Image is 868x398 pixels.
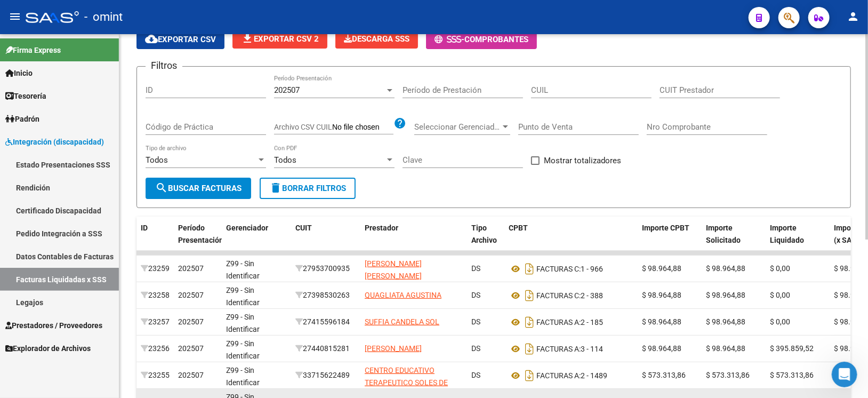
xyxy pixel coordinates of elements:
span: Tipo Archivo [471,224,497,244]
div: 2 - 185 [509,314,633,331]
span: Importe Liquidado [770,224,804,244]
mat-icon: delete [269,181,282,194]
datatable-header-cell: Período Presentación [174,217,222,264]
span: Seleccionar Gerenciador [414,122,501,132]
span: Buscar Facturas [155,184,242,193]
span: Prestadores / Proveedores [5,320,102,331]
span: 202507 [178,264,204,273]
button: Exportar CSV [136,29,224,49]
span: $ 573.313,86 [706,371,750,379]
span: Z99 - Sin Identificar [226,339,260,360]
datatable-header-cell: Prestador [360,217,467,264]
span: Todos [274,155,296,165]
span: CUIT [295,224,312,232]
span: SUFFIA CANDELA SOL [365,317,439,326]
mat-icon: help [393,117,406,130]
mat-icon: file_download [241,32,254,45]
span: $ 573.313,86 [770,371,814,379]
span: ID [141,224,148,232]
i: Descargar documento [523,260,536,277]
span: Importe Solicitado [706,224,741,244]
span: $ 98.964,88 [706,264,745,273]
span: Exportar CSV [145,35,216,44]
mat-icon: cloud_download [145,33,158,45]
span: 202507 [178,291,204,299]
span: Z99 - Sin Identificar [226,366,260,387]
span: Borrar Filtros [269,184,346,193]
span: Importe CPBT [642,224,689,232]
span: Exportar CSV 2 [241,34,319,44]
h3: Filtros [146,58,182,73]
datatable-header-cell: CPBT [504,217,638,264]
div: 27398530263 [295,289,356,301]
span: 202507 [178,344,204,353]
span: DS [471,291,480,299]
span: DS [471,264,480,273]
div: 3 - 114 [509,340,633,357]
span: QUAGLIATA AGUSTINA [365,291,441,299]
span: [PERSON_NAME] [PERSON_NAME] [365,259,422,280]
span: $ 98.964,88 [642,344,681,353]
span: DS [471,371,480,379]
div: 23258 [141,289,170,301]
mat-icon: menu [9,10,21,23]
div: 23255 [141,369,170,381]
span: Padrón [5,113,39,125]
div: 23257 [141,316,170,328]
span: FACTURAS A: [536,345,581,353]
span: Z99 - Sin Identificar [226,259,260,280]
span: Período Presentación [178,224,223,244]
datatable-header-cell: CUIT [291,217,360,264]
span: $ 0,00 [770,291,790,299]
div: 1 - 966 [509,260,633,277]
datatable-header-cell: Importe CPBT [638,217,702,264]
div: 2 - 1489 [509,367,633,384]
span: $ 98.964,88 [706,344,745,353]
button: Borrar Filtros [260,178,356,199]
span: $ 573.313,86 [642,371,686,379]
span: 202507 [178,371,204,379]
span: FACTURAS C: [536,291,581,300]
span: [PERSON_NAME] [365,344,422,353]
span: Explorador de Archivos [5,343,91,354]
span: $ 98.964,88 [642,317,681,326]
input: Archivo CSV CUIL [332,123,393,132]
span: Firma Express [5,44,61,56]
span: Z99 - Sin Identificar [226,286,260,307]
span: DS [471,344,480,353]
button: Exportar CSV 2 [232,29,327,49]
span: Comprobantes [464,35,528,44]
iframe: Intercom live chat [832,362,857,387]
div: 33715622489 [295,369,356,381]
button: Descarga SSS [335,29,418,49]
span: Inicio [5,67,33,79]
span: FACTURAS A: [536,318,581,327]
span: - omint [84,5,123,29]
datatable-header-cell: ID [136,217,174,264]
span: Archivo CSV CUIL [274,123,332,131]
span: Descarga SSS [344,34,409,44]
span: $ 0,00 [770,264,790,273]
i: Descargar documento [523,287,536,304]
span: FACTURAS C: [536,265,581,273]
div: 27415596184 [295,316,356,328]
span: Todos [146,155,168,165]
span: Integración (discapacidad) [5,136,104,148]
button: -Comprobantes [426,29,537,49]
datatable-header-cell: Tipo Archivo [467,217,504,264]
span: Tesorería [5,90,46,102]
datatable-header-cell: Importe Liquidado [766,217,830,264]
datatable-header-cell: Gerenciador [222,217,291,264]
mat-icon: person [847,10,859,23]
span: $ 98.964,88 [706,317,745,326]
span: Z99 - Sin Identificar [226,313,260,333]
span: Gerenciador [226,224,268,232]
div: 2 - 388 [509,287,633,304]
datatable-header-cell: Importe Solicitado [702,217,766,264]
span: 202507 [274,85,300,95]
span: $ 98.964,88 [642,264,681,273]
i: Descargar documento [523,314,536,331]
div: 23256 [141,343,170,355]
span: DS [471,317,480,326]
span: Prestador [365,224,398,232]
